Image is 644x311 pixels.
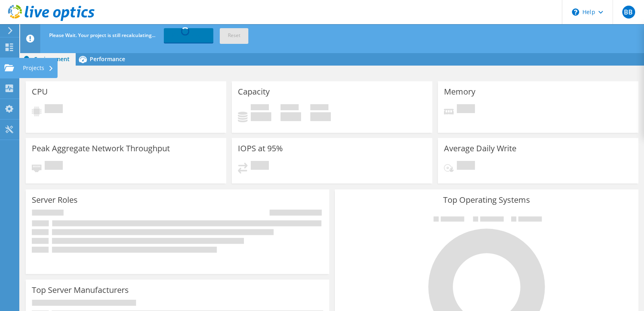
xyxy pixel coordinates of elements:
span: Pending [457,104,475,115]
h3: Peak Aggregate Network Throughput [32,144,170,153]
h3: Capacity [238,87,270,96]
h4: 0 GiB [281,112,301,121]
span: Please Wait. Your project is still recalculating... [49,32,155,39]
svg: \n [572,8,579,16]
h3: Average Daily Write [444,144,516,153]
span: Performance [90,55,125,63]
h4: 0 GiB [251,112,271,121]
span: Pending [457,161,475,172]
span: Pending [45,161,63,172]
span: Pending [45,104,63,115]
h3: Top Operating Systems [341,196,632,204]
h3: Top Server Manufacturers [32,286,129,295]
span: Free [281,104,299,112]
div: Projects [19,58,58,78]
h3: IOPS at 95% [238,144,283,153]
h1: 4555 [26,70,60,78]
h3: Memory [444,87,475,96]
span: Pending [251,161,269,172]
h3: Server Roles [32,196,78,204]
span: Environment [34,55,70,63]
span: Used [251,104,269,112]
h3: CPU [32,87,48,96]
span: Total [310,104,328,112]
h4: 0 GiB [310,112,331,121]
span: BB [622,6,635,19]
a: Recalculating... [164,28,213,43]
